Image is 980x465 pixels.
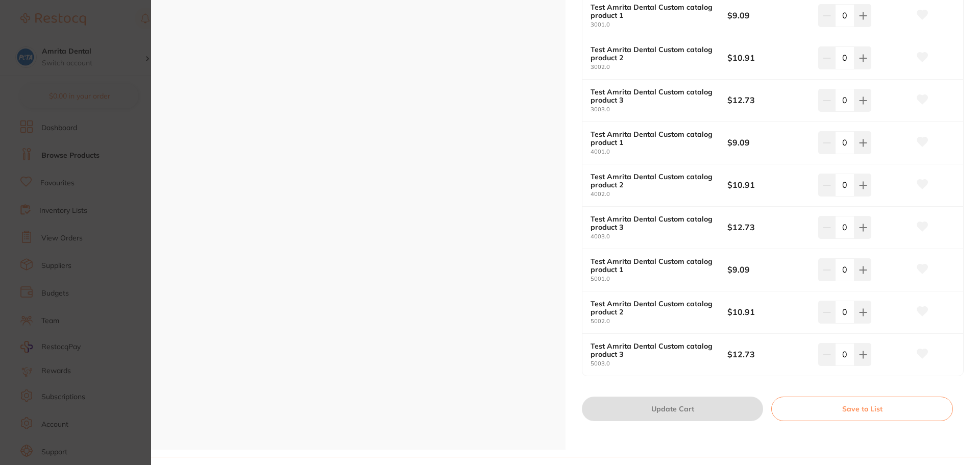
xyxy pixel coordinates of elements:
[591,64,727,70] small: 3002.0
[727,349,810,360] b: $12.73
[727,306,810,317] b: $10.91
[591,342,714,358] b: Test Amrita Dental Custom catalog product 3
[727,222,810,233] b: $12.73
[591,106,727,113] small: 3003.0
[771,397,953,421] button: Save to List
[727,137,810,148] b: $9.09
[591,257,714,274] b: Test Amrita Dental Custom catalog product 1
[727,264,810,275] b: $9.09
[591,3,714,19] b: Test Amrita Dental Custom catalog product 1
[591,130,714,146] b: Test Amrita Dental Custom catalog product 1
[591,45,714,62] b: Test Amrita Dental Custom catalog product 2
[727,52,810,63] b: $10.91
[591,233,727,240] small: 4003.0
[727,179,810,190] b: $10.91
[591,88,714,104] b: Test Amrita Dental Custom catalog product 3
[591,149,727,155] small: 4001.0
[591,173,714,189] b: Test Amrita Dental Custom catalog product 2
[582,397,763,421] button: Update Cart
[591,276,727,282] small: 5001.0
[591,318,727,325] small: 5002.0
[727,94,810,106] b: $12.73
[591,191,727,198] small: 4002.0
[591,360,727,367] small: 5003.0
[591,215,714,231] b: Test Amrita Dental Custom catalog product 3
[591,300,714,316] b: Test Amrita Dental Custom catalog product 2
[591,21,727,28] small: 3001.0
[727,10,810,21] b: $9.09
